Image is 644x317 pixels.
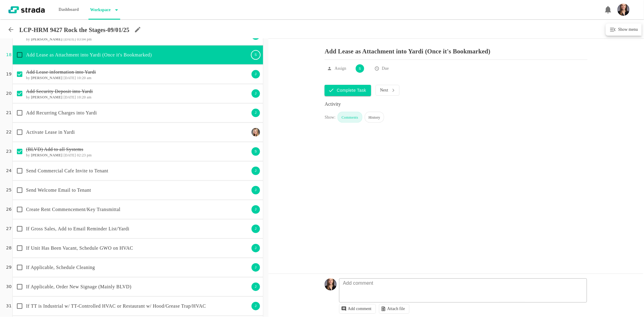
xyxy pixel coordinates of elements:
p: 31 [6,303,11,309]
p: Add comment [340,280,376,287]
b: [PERSON_NAME] [31,153,63,157]
div: J [251,263,261,272]
p: LCP-HRM 9427 Rock the Stages-09/01/25 [19,26,129,34]
b: [PERSON_NAME] [31,95,63,99]
div: S [355,64,365,73]
p: Add Lease as Attachment into Yardi (Once it's Bookmarked) [325,43,588,55]
div: History [365,112,384,123]
p: 20 [6,90,11,97]
img: strada-logo [8,6,45,13]
p: 26 [6,206,11,213]
div: J [251,69,261,79]
p: Add Recurring Charges into Yardi [26,109,249,117]
h6: by [DATE] 02:23 pm [26,153,249,157]
p: 21 [6,110,11,116]
p: Due [382,66,389,72]
p: Workspace [88,4,111,16]
p: Activate Lease in Yardi [26,129,249,136]
p: 19 [6,71,11,78]
div: J [251,301,261,311]
p: 30 [6,283,11,290]
img: Headshot_Vertical.jpg [617,4,630,16]
p: 18 [6,52,11,58]
p: Create Rent Commencement/Key Transmittal [26,206,249,213]
img: Headshot_Vertical.jpg [325,278,337,290]
p: Attach file [387,306,405,311]
div: S [251,50,261,60]
button: Complete Task [325,85,371,96]
p: Add comment [348,306,372,311]
div: J [251,185,261,195]
div: J [251,224,261,234]
div: J [251,108,261,118]
p: 27 [6,226,11,232]
div: Comments [338,112,362,123]
p: 29 [6,264,11,271]
h6: Show menu [617,26,638,33]
p: If Unit Has Been Vacant, Schedule GWO on HVAC [26,245,249,252]
p: Dashboard [57,4,81,16]
p: 28 [6,245,11,251]
p: 24 [6,168,11,174]
p: If TT is Industrial w/ TT-Controlled HVAC or Restaurant w/ Hood/Grease Trap/HVAC [26,303,249,310]
p: If Gross Sales, Add to Email Reminder List/Yardi [26,225,249,232]
p: Add Lease as Attachment into Yardi (Once it's Bookmarked) [26,51,249,59]
img: Maggie Keasling [252,128,260,136]
div: Show: [325,114,335,123]
div: J [251,166,261,176]
div: J [251,282,261,292]
b: [PERSON_NAME] [31,37,63,41]
p: Add Security Deposit into Yardi [26,88,249,95]
p: If Applicable, Order New Signage (Mainly BLVD) [26,283,249,290]
div: Activity [325,101,588,108]
p: Send Commercial Cafe Invite to Tenant [26,167,249,175]
p: Next [380,88,388,93]
b: [PERSON_NAME] [31,76,63,80]
p: 23 [6,148,11,155]
div: J [251,243,261,253]
p: 25 [6,187,11,194]
p: Add Lease information into Yardi [26,69,249,76]
h6: by [DATE] 10:20 am [26,76,249,80]
div: S [251,147,261,156]
p: Assign [335,66,346,72]
div: J [251,205,261,214]
p: If Applicable, Schedule Cleaning [26,264,249,271]
h6: by [DATE] 10:20 am [26,95,249,99]
p: 22 [6,129,11,136]
div: J [251,89,261,98]
p: (BLVD) Add to all Systems [26,146,249,153]
p: Send Welcome Email to Tenant [26,187,249,194]
h6: by [DATE] 03:04 pm [26,37,249,41]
